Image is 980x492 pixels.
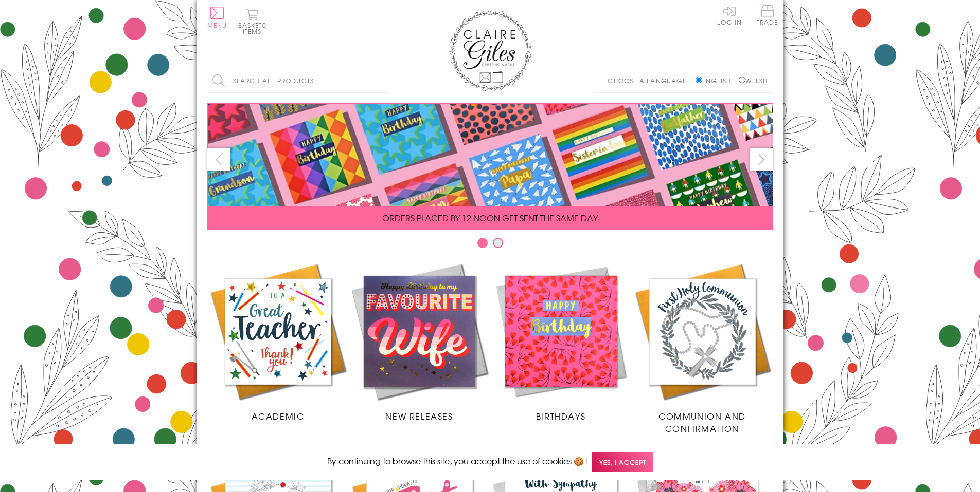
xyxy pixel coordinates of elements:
[207,21,227,30] span: Menu
[207,148,230,171] button: prev
[385,410,453,422] span: New Releases
[757,5,778,25] span: Trade
[739,76,768,85] label: Welsh
[207,261,349,422] a: Academic
[696,76,736,85] label: English
[608,76,693,85] p: Choose a language:
[349,261,490,422] a: New Releases
[739,77,745,83] input: Welsh
[243,21,266,36] span: 0 items
[717,5,742,25] a: Log In
[493,238,503,248] button: Carousel Page 2
[377,69,387,92] input: Search
[696,77,702,83] input: English
[207,7,227,28] button: Menu
[382,212,598,224] span: ORDERS PLACED BY 12 NOON GET SENT THE SAME DAY
[477,238,488,248] button: Carousel Page 1 (Current Slide)
[592,452,653,472] span: Yes, I accept
[207,69,387,92] input: Search all products
[238,8,266,34] button: Basket0 items
[658,410,746,434] span: Communion and Confirmation
[757,5,778,27] a: Trade
[750,148,773,171] button: next
[449,10,531,91] img: Claire Giles Greetings Cards
[490,261,632,422] a: Birthdays
[252,410,305,422] span: Academic
[536,410,585,422] span: Birthdays
[632,261,773,434] a: Communion and Confirmation
[207,237,773,253] div: Carousel Pagination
